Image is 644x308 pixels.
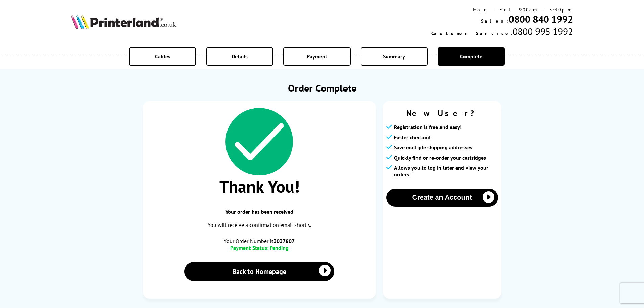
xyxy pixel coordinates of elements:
[150,238,369,244] span: Your Order Number is
[143,81,501,94] h1: Order Complete
[509,13,573,25] a: 0800 840 1992
[230,244,268,251] span: Payment Status:
[307,53,327,60] span: Payment
[481,18,509,24] span: Sales:
[386,108,498,118] span: New User?
[184,262,335,281] a: Back to Homepage
[155,53,170,60] span: Cables
[150,175,369,197] span: Thank You!
[394,164,498,178] span: Allows you to log in later and view your orders
[394,134,431,141] span: Faster checkout
[431,30,512,37] span: Customer Service:
[394,124,462,131] span: Registration is free and easy!
[232,53,248,60] span: Details
[394,154,486,161] span: Quickly find or re-order your cartridges
[383,53,405,60] span: Summary
[150,220,369,230] p: You will receive a confirmation email shortly.
[431,7,573,13] div: Mon - Fri 9:00am - 5:30pm
[270,244,289,251] span: Pending
[394,144,472,151] span: Save multiple shipping addresses
[71,14,176,29] img: Printerland Logo
[273,238,295,244] b: 3037807
[512,25,573,38] span: 0800 995 1992
[460,53,482,60] span: Complete
[386,189,498,207] button: Create an Account
[150,208,369,215] span: Your order has been received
